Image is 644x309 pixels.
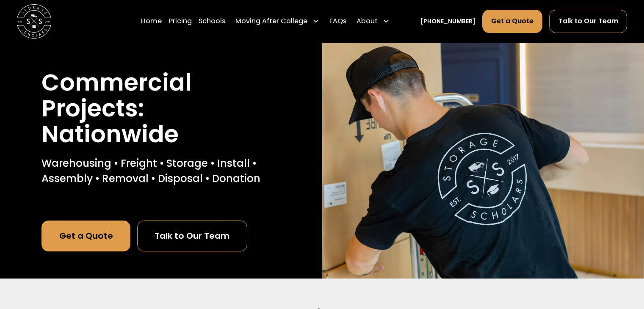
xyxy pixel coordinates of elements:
[420,17,475,26] a: [PHONE_NUMBER]
[357,16,378,26] div: About
[482,10,542,33] a: Get a Quote
[353,9,393,33] div: About
[232,9,323,33] div: Moving After College
[41,70,280,147] h1: Commercial Projects: Nationwide
[17,4,51,39] img: Storage Scholars main logo
[169,9,192,33] a: Pricing
[235,16,307,26] div: Moving After College
[41,156,280,187] p: Warehousing • Freight • Storage • Install • Assembly • Removal • Disposal • Donation
[329,9,346,33] a: FAQs
[137,221,247,251] a: Talk to Our Team
[41,221,130,251] a: Get a Quote
[549,10,627,33] a: Talk to Our Team
[141,9,162,33] a: Home
[199,9,225,33] a: Schools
